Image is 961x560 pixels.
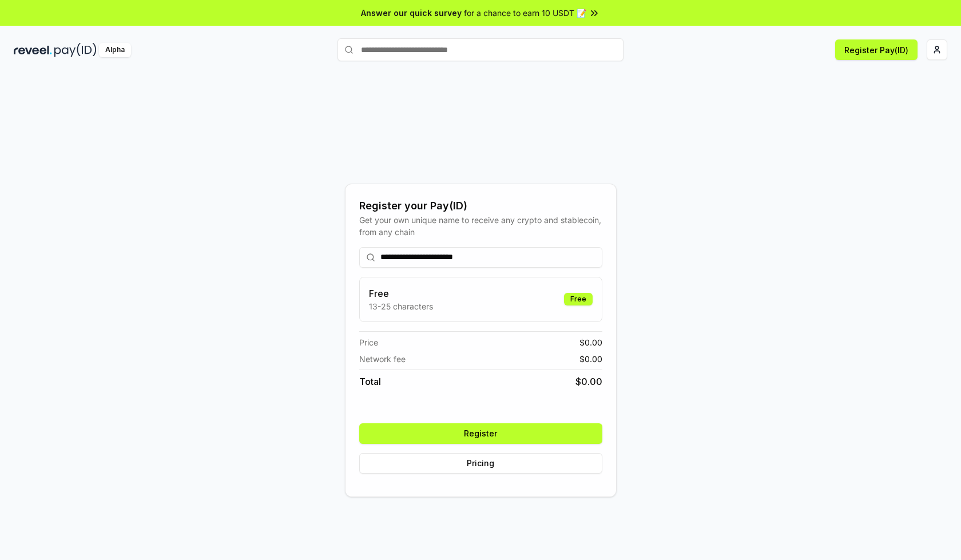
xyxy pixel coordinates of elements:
p: 13-25 characters [369,300,433,312]
span: $ 0.00 [575,375,602,388]
span: $ 0.00 [579,336,602,348]
span: for a chance to earn 10 USDT 📝 [464,7,586,19]
div: Get your own unique name to receive any crypto and stablecoin, from any chain [359,214,602,238]
span: Answer our quick survey [361,7,462,19]
span: Network fee [359,353,406,365]
img: pay_id [54,43,97,57]
div: Alpha [99,43,131,57]
img: reveel_dark [14,43,52,57]
button: Pricing [359,453,602,474]
div: Free [564,293,593,305]
span: Price [359,336,378,348]
button: Register Pay(ID) [835,39,918,60]
div: Register your Pay(ID) [359,198,602,214]
h3: Free [369,287,433,300]
span: Total [359,375,381,388]
span: $ 0.00 [579,353,602,365]
button: Register [359,423,602,444]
